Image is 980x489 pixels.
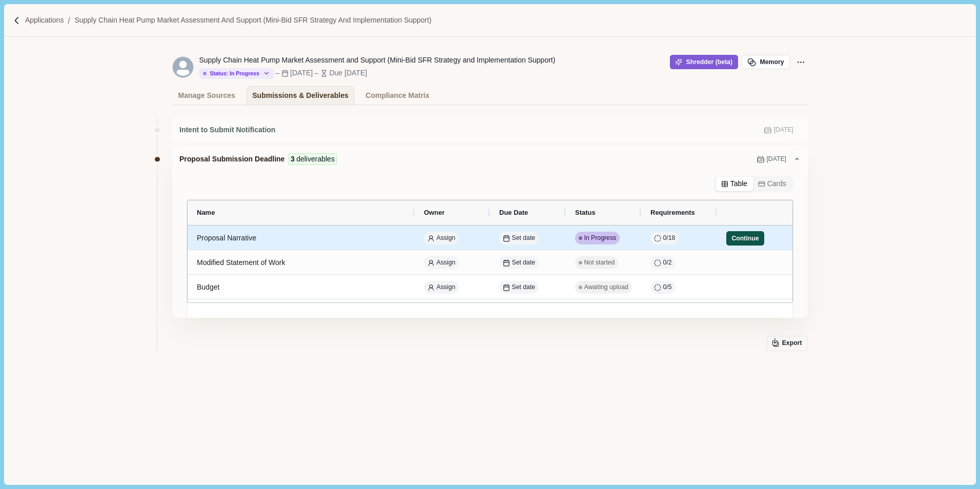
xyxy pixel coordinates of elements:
img: Forward slash icon [64,16,74,25]
span: Set date [512,258,536,268]
button: Assign [424,232,459,244]
span: Owner [424,209,444,216]
button: Set date [499,256,539,269]
button: Status: In Progress [199,68,274,79]
div: Supply Chain Heat Pump Market Assessment and Support (Mini-Bid SFR Strategy and Implementation Su... [199,55,556,66]
span: 0 / 18 [663,234,676,243]
button: Assign [424,256,459,269]
div: Modified Statement of Work [197,253,405,273]
button: Shredder (beta) [670,55,738,69]
div: – [315,68,319,78]
span: In Progress [584,234,617,243]
span: [DATE] [773,126,793,135]
span: Set date [512,283,536,292]
button: Set date [499,232,539,244]
span: Awaiting upload [584,283,628,292]
span: Status [575,209,596,216]
span: Requirements [650,209,695,216]
span: Assign [437,234,456,243]
span: Proposal Submission Deadline [179,154,284,165]
button: Assign [424,281,459,294]
span: Due Date [499,209,528,216]
div: Proposal Narrative [197,228,405,248]
div: Due [DATE] [329,68,367,78]
span: deliverables [296,154,335,165]
div: Status: In Progress [203,70,259,77]
button: Memory [742,55,790,69]
div: [DATE] [290,68,313,78]
span: Not started [584,258,615,268]
button: Cards [753,177,792,191]
span: Intent to Submit Notification [179,125,275,135]
a: Applications [25,15,64,26]
a: Manage Sources [172,86,241,105]
span: 0 / 5 [663,283,672,292]
a: Supply Chain Heat Pump Market Assessment and Support (Mini-Bid SFR Strategy and Implementation Su... [74,15,431,26]
div: – [275,68,279,78]
span: 0 / 2 [663,258,672,268]
span: Assign [437,258,456,268]
button: Table [716,177,753,191]
span: [DATE] [766,155,786,164]
div: Budget [197,277,405,297]
button: Set date [499,281,539,294]
button: Continue [726,231,764,246]
button: Export [767,336,808,351]
svg: avatar [173,57,193,77]
div: Manage Sources [178,87,235,105]
span: Assign [437,283,456,292]
a: Compliance Matrix [360,86,435,105]
button: Application Actions [793,55,808,69]
span: Name [197,209,215,216]
span: Set date [512,234,536,243]
div: Compliance Matrix [365,87,429,105]
a: Submissions & Deliverables [247,86,355,105]
div: Submissions & Deliverables [252,87,349,105]
span: 3 [291,154,295,165]
img: Forward slash icon [12,16,22,25]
